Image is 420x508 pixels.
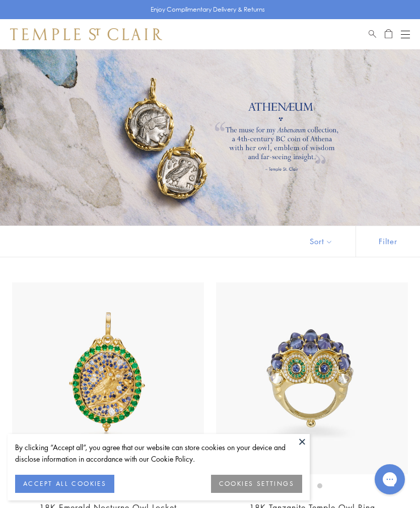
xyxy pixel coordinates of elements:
[15,475,114,493] button: ACCEPT ALL COOKIES
[385,28,392,40] a: Open Shopping Bag
[370,461,410,498] iframe: Gorgias live chat messenger
[401,28,410,40] button: Open navigation
[369,28,376,40] a: Search
[356,226,420,257] button: Show filters
[12,282,204,474] img: 18K Emerald Nocturne Owl Locket
[287,226,356,257] button: Show sort by
[211,475,302,493] button: COOKIES SETTINGS
[10,28,162,40] img: Temple St. Clair
[216,282,408,474] img: 18K Tanzanite Temple Owl Ring
[15,442,302,465] div: By clicking “Accept all”, you agree that our website can store cookies on your device and disclos...
[151,5,265,15] p: Enjoy Complimentary Delivery & Returns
